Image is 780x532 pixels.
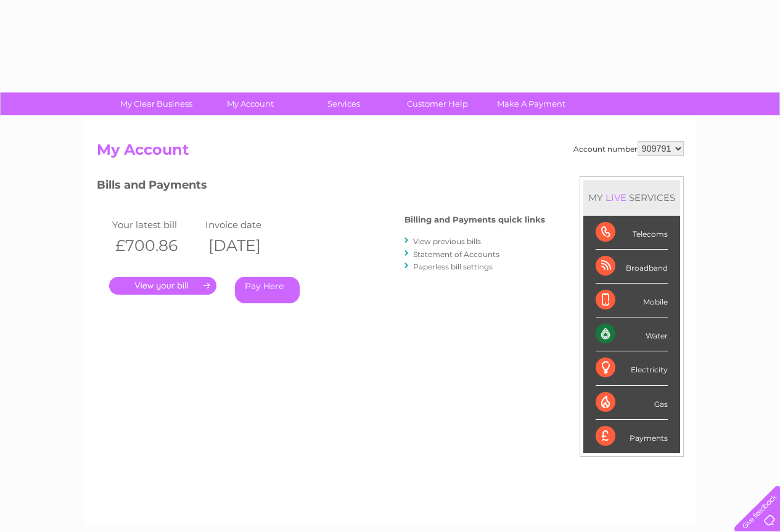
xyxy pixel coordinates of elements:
h2: My Account [97,141,684,165]
a: My Clear Business [105,92,207,115]
th: [DATE] [202,233,295,258]
div: MY SERVICES [583,180,680,215]
div: Payments [596,420,668,453]
a: . [109,277,216,295]
th: £700.86 [109,233,202,258]
div: LIVE [603,192,629,203]
td: Invoice date [202,216,295,233]
a: Customer Help [387,92,488,115]
a: Statement of Accounts [413,250,499,259]
td: Your latest bill [109,216,202,233]
a: View previous bills [413,237,481,246]
a: Services [293,92,395,115]
div: Mobile [596,284,668,317]
a: Pay Here [235,277,300,303]
div: Gas [596,386,668,420]
div: Broadband [596,250,668,284]
h3: Bills and Payments [97,176,545,198]
a: My Account [199,92,301,115]
div: Telecoms [596,216,668,250]
div: Account number [573,141,684,156]
div: Electricity [596,351,668,385]
h4: Billing and Payments quick links [404,215,545,224]
a: Make A Payment [480,92,582,115]
a: Paperless bill settings [413,262,493,271]
div: Water [596,317,668,351]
